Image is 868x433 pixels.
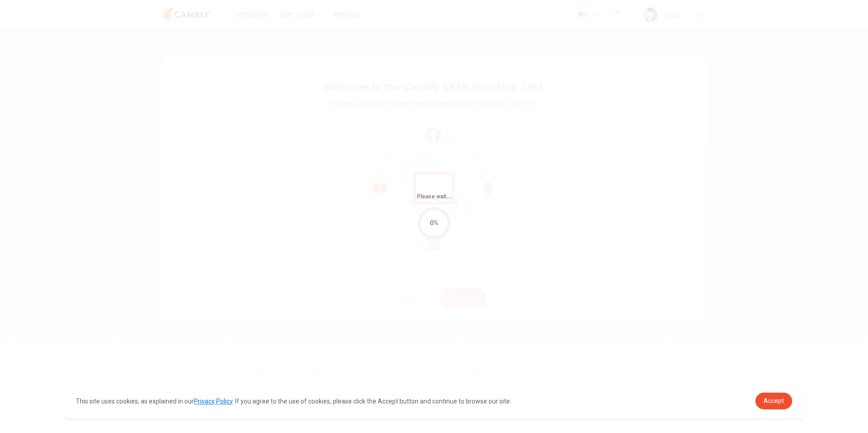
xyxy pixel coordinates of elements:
[194,398,232,405] a: Privacy Policy
[417,193,452,200] span: Please wait...
[65,384,803,418] div: cookieconsent
[764,397,784,404] span: Accept
[755,393,792,409] a: dismiss cookie message
[76,398,511,405] span: This site uses cookies, as explained in our . If you agree to the use of cookies, please click th...
[430,218,439,228] div: 0%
